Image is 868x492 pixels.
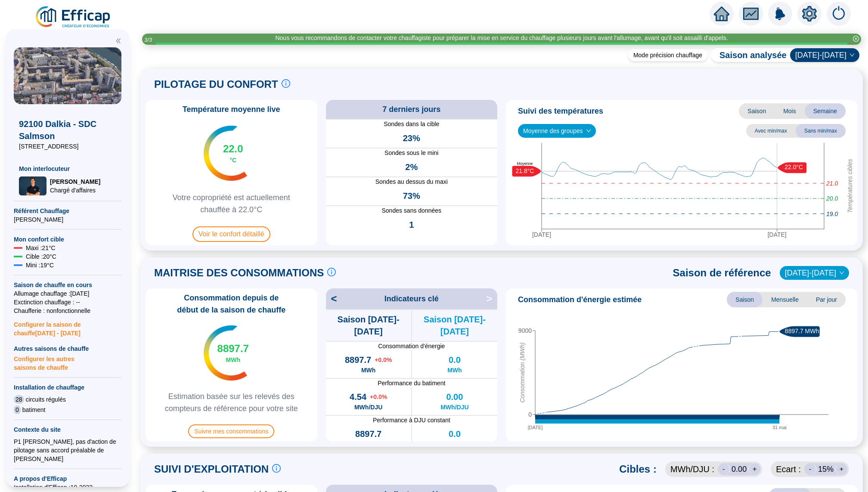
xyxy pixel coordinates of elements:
[204,325,247,381] img: indicateur températures
[412,313,497,337] span: Saison [DATE]-[DATE]
[804,463,816,475] div: -
[282,79,290,88] span: info-circle
[26,252,56,261] span: Cible : 20 °C
[275,34,728,43] div: Nous vous recommandons de contacter votre chauffagiste pour préparer la mise en service du chauff...
[711,49,787,61] span: Saison analysée
[785,266,844,279] span: 2021-2022
[177,103,285,115] span: Température moyenne live
[449,354,461,366] span: 0.0
[802,6,817,22] span: setting
[796,124,846,138] span: Sans min/max
[732,463,747,475] span: 0.00
[517,161,533,165] text: Moyenne
[14,315,121,337] span: Configurer la saison de chauffe [DATE] - [DATE]
[14,353,121,372] span: Configurer les autres saisons de chauffe
[785,327,819,334] text: 8897.7 MWh
[14,298,121,306] span: Exctinction chauffage : --
[26,244,56,252] span: Maxi : 21 °C
[826,195,838,202] tspan: 20.0
[446,391,463,403] span: 0.00
[355,428,381,440] span: 8897.7
[14,395,24,404] span: 28
[405,161,418,173] span: 2%
[354,403,382,412] span: MWh/DJU
[714,6,729,22] span: home
[204,126,247,181] img: indicateur températures
[19,176,46,195] img: Chargé d'affaires
[835,463,847,475] div: +
[670,463,714,475] span: MWh /DJU :
[149,192,314,216] span: Votre copropriété est actuellement chauffée à 22.0°C
[763,292,807,307] span: Mensuelle
[486,292,497,306] span: >
[370,393,387,401] span: + 0.0 %
[826,210,838,217] tspan: 19.0
[14,235,121,244] span: Mon confort cible
[326,416,498,424] span: Performance à DJU constant
[528,411,532,418] tspan: 0
[223,142,243,156] span: 22.0
[154,77,278,91] span: PILOTAGE DU CONFORT
[19,164,116,173] span: Mon interlocuteur
[14,425,121,434] span: Contexte du site
[217,342,249,356] span: 8897.7
[19,118,116,142] span: 92100 Dalkia - SDC Salmson
[361,366,375,374] span: MWh
[14,383,121,392] span: Installation de chauffage
[361,440,375,449] span: MWh
[523,124,591,137] span: Moyenne des groupes
[26,261,54,269] span: Mini : 19 °C
[229,156,236,164] span: °C
[115,38,121,44] span: double-left
[384,293,439,305] span: Indicateurs clé
[805,103,846,119] span: Semaine
[776,463,801,475] span: Ecart :
[628,49,707,61] div: Mode précision chauffage
[14,289,121,298] span: Allumage chauffage : [DATE]
[775,103,805,119] span: Mois
[784,164,803,170] text: 22.0°C
[14,474,121,483] span: A propos d'Efficap
[846,159,853,213] tspan: Températures cibles
[22,405,46,414] span: batiment
[50,186,100,195] span: Chargé d'affaires
[739,103,775,119] span: Saison
[326,206,498,215] span: Sondes sans données
[827,2,851,26] img: alerts
[795,49,854,62] span: 2024-2025
[532,231,551,238] tspan: [DATE]
[727,292,763,307] span: Saison
[14,344,121,353] span: Autres saisons de chauffe
[528,424,543,430] tspan: [DATE]
[518,105,603,117] span: Suivi des températures
[326,313,411,337] span: Saison [DATE]-[DATE]
[226,356,240,364] span: MWh
[14,483,121,492] span: Installation d'Efficap : 10-2022
[818,463,834,475] span: 15 %
[272,464,281,473] span: info-circle
[19,142,116,151] span: [STREET_ADDRESS]
[768,231,787,238] tspan: [DATE]
[14,306,121,315] span: Chaufferie : non fonctionnelle
[149,390,314,415] span: Estimation basée sur les relevés des compteurs de référence pour votre site
[34,5,112,29] img: efficap energie logo
[839,270,844,275] span: down
[14,281,121,289] span: Saison de chauffe en cours
[403,190,420,202] span: 73%
[849,53,855,58] span: down
[14,437,121,463] div: P1 [PERSON_NAME], pas d'action de pilotage sans accord préalable de [PERSON_NAME]
[673,266,771,280] span: Saison de référence
[375,356,392,364] span: + 0.0 %
[14,215,121,224] span: [PERSON_NAME]
[326,177,498,186] span: Sondes au dessus du maxi
[326,149,498,158] span: Sondes sous le mini
[26,395,66,404] span: circuits régulés
[382,103,440,115] span: 7 derniers jours
[326,292,337,306] span: <
[746,124,796,138] span: Avec min/max
[326,379,498,387] span: Performance du batiment
[327,268,336,276] span: info-circle
[718,463,730,475] div: -
[518,294,642,306] span: Consommation d'énergie estimée
[14,207,121,215] span: Référent Chauffage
